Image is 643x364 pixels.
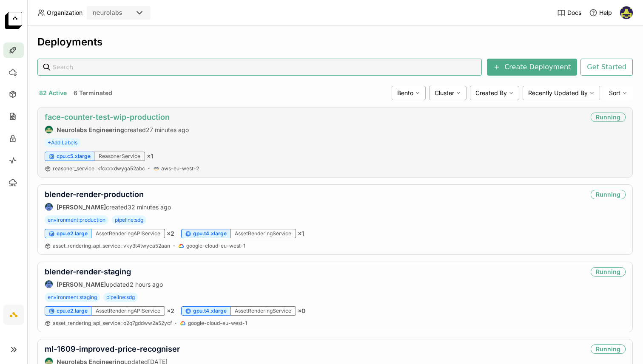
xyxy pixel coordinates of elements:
[45,190,144,199] a: blender-render-production
[591,113,626,122] div: Running
[121,243,122,249] span: :
[392,86,426,100] div: Bento
[186,243,245,249] span: google-cloud-eu-west-1
[45,113,170,121] a: face-counter-test-wip-production
[188,320,247,327] span: google-cloud-eu-west-1
[53,243,170,249] span: asset_rendering_api_service vky3t4twyca52aan
[91,229,165,238] div: AssetRenderingAPIService
[45,203,171,211] div: created
[193,230,227,237] span: gpu.t4.xlarge
[45,125,189,134] div: created
[112,215,146,225] span: pipeline:sdg
[591,267,626,277] div: Running
[45,126,53,133] img: Neurolabs Engineering
[567,9,581,17] span: Docs
[591,190,626,199] div: Running
[121,320,122,326] span: :
[53,165,145,172] span: reasoner_service kfcxxxdwyga52abc
[45,138,80,147] span: +Add Labels
[5,12,22,29] img: logo
[103,293,138,302] span: pipeline:sdg
[45,280,53,288] img: Paul Pop
[45,267,131,276] a: blender-render-staging
[609,89,620,97] span: Sort
[53,243,170,249] a: asset_rendering_api_service:vky3t4twyca52aan
[95,165,97,172] span: :
[93,8,122,17] div: neurolabs
[57,126,124,133] strong: Neurolabs Engineering
[193,308,227,314] span: gpu.t4.xlarge
[57,203,106,211] strong: [PERSON_NAME]
[161,165,199,172] span: aws-eu-west-2
[620,6,633,19] img: Farouk Ghallabi
[72,87,114,99] button: 6 Terminated
[230,229,296,238] div: AssetRenderingService
[37,36,633,48] div: Deployments
[470,86,519,100] div: Created By
[603,86,633,100] div: Sort
[397,89,413,97] span: Bento
[123,9,124,17] input: Selected neurolabs.
[45,215,108,225] span: environment:production
[53,320,172,327] a: asset_rendering_api_service:o2q7gddww2a52ycf
[298,230,304,237] span: × 1
[128,203,171,211] span: 32 minutes ago
[57,308,88,314] span: cpu.e2.large
[589,8,612,17] div: Help
[557,8,581,17] a: Docs
[580,59,633,76] button: Get Started
[57,230,88,237] span: cpu.e2.large
[528,89,588,97] span: Recently Updated By
[47,9,83,17] span: Organization
[91,306,165,316] div: AssetRenderingAPIService
[167,307,174,315] span: × 2
[45,280,163,288] div: updated
[147,152,153,160] span: × 1
[37,87,68,99] button: 82 Active
[53,320,172,326] span: asset_rendering_api_service o2q7gddww2a52ycf
[130,281,163,288] span: 2 hours ago
[167,230,174,237] span: × 2
[487,59,577,76] button: Create Deployment
[45,203,53,211] img: Paul Pop
[523,86,600,100] div: Recently Updated By
[429,86,467,100] div: Cluster
[230,306,296,316] div: AssetRenderingService
[57,153,91,160] span: cpu.c5.xlarge
[599,9,612,17] span: Help
[298,307,305,315] span: × 0
[53,165,145,172] a: reasoner_service:kfcxxxdwyga52abc
[435,89,454,97] span: Cluster
[94,152,145,161] div: ReasonerService
[146,126,189,133] span: 27 minutes ago
[591,344,626,354] div: Running
[45,344,180,353] a: ml-1609-improved-price-recogniser
[45,293,100,302] span: environment:staging
[57,281,106,288] strong: [PERSON_NAME]
[475,89,507,97] span: Created By
[53,59,477,75] input: Search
